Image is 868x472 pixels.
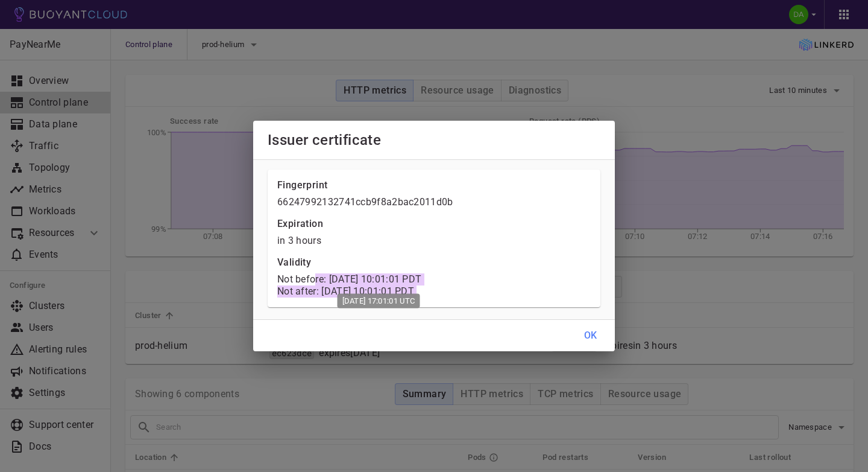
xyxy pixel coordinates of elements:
[268,132,381,148] span: Issuer certificate
[584,330,597,342] h4: OK
[277,285,591,298] p: Not after:
[277,213,591,230] h4: Expiration
[277,196,591,208] p: 66247992132741ccb9f8a2bac2011d0b
[571,325,610,346] button: OK
[277,252,591,269] h4: Validity
[277,179,591,191] h4: Fingerprint
[277,235,321,246] relative-time: in 3 hours
[321,285,414,297] span: Thu, 25 Sep 2025 17:01:01 UTC
[277,273,591,285] p: Not before:
[338,294,420,308] div: [DATE] 17:01:01 UTC
[329,273,422,285] span: Tue, 23 Sep 2025 17:01:01 UTC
